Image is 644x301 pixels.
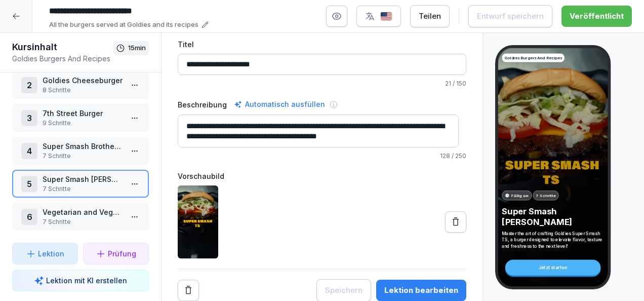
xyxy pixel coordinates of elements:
button: Prüfung [83,243,149,265]
div: Automatisch ausfüllen [232,98,327,110]
p: Super Smash Brother Burger [43,141,123,152]
p: 9 Schritte [43,119,123,128]
p: Super Smash [PERSON_NAME] [502,206,604,227]
p: 15 min [128,43,146,53]
p: Fällig am [511,193,529,199]
div: 3 [21,110,37,126]
h1: Kursinhalt [12,41,113,53]
div: Lektion bearbeiten [384,285,458,296]
p: Lektion [38,248,64,259]
button: Entwurf speichern [468,5,552,27]
p: / 250 [178,152,466,161]
p: Vegetarian and Vegan Versions [43,207,123,217]
div: Veröffentlicht [570,11,624,22]
p: All the burgers served at Goldies and its recipes [49,20,198,30]
p: 7 Schritte [43,152,123,161]
p: 7 Schritte [536,193,556,199]
div: Entwurf speichern [477,11,544,22]
div: 4Super Smash Brother Burger7 Schritte [12,137,149,165]
p: Goldies Burgers And Recipes [12,53,113,64]
p: Super Smash [PERSON_NAME] [43,174,123,184]
span: 128 [440,152,450,160]
p: Goldies Burgers And Recipes [504,55,562,61]
div: Speichern [325,285,363,296]
label: Beschreibung [178,99,227,110]
button: Teilen [410,5,450,27]
p: 8 Schritte [43,86,123,95]
button: Lektion mit KI erstellen [12,270,149,291]
span: 21 [445,80,451,87]
div: Teilen [419,11,441,22]
button: Lektion [12,243,78,265]
button: Lektion bearbeiten [376,280,466,301]
p: Lektion mit KI erstellen [46,275,127,286]
label: Vorschaubild [178,171,466,181]
p: Prüfung [108,248,136,259]
p: / 150 [178,79,466,88]
div: 2 [21,77,37,93]
p: Master the art of crafting Goldies Super Smash TS, a burger designed to elevate flavor, texture a... [502,231,604,249]
div: 5Super Smash [PERSON_NAME]7 Schritte [12,170,149,198]
div: Jetzt starten [505,259,600,275]
p: Goldies Cheeseburger [43,75,123,86]
label: Titel [178,39,466,50]
div: 6Vegetarian and Vegan Versions7 Schritte [12,203,149,231]
div: 5 [21,176,37,192]
div: 6 [21,209,37,225]
p: 7 Schritte [43,184,123,194]
div: 4 [21,143,37,159]
img: kx3gs3swjvia8cd3g04bnkhc.png [178,185,218,258]
button: Remove [178,280,199,301]
p: 7 Schritte [43,217,123,227]
img: us.svg [380,12,392,21]
div: 2Goldies Cheeseburger8 Schritte [12,71,149,99]
p: 7th Street Burger [43,108,123,119]
button: Veröffentlicht [561,6,632,27]
div: 37th Street Burger9 Schritte [12,104,149,132]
